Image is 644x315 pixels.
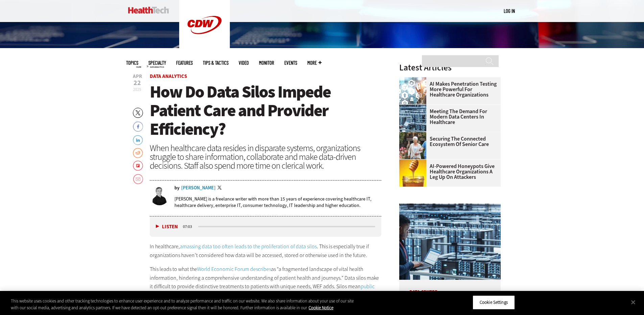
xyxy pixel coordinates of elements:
[156,224,178,229] button: Listen
[399,105,430,110] a: engineer with laptop overlooking data center
[239,60,249,65] a: Video
[150,73,187,80] a: Data Analytics
[133,87,141,92] span: 2025
[11,298,354,311] div: This website uses cookies and other tracking technologies to enhance user experience and to analy...
[217,186,223,191] a: Twitter
[399,136,497,147] a: Securing the Connected Ecosystem of Senior Care
[203,60,229,65] a: Tips & Tactics
[399,109,497,125] a: Meeting the Demand for Modern Data Centers in Healthcare
[174,186,180,190] span: by
[284,60,297,65] a: Events
[179,45,230,52] a: CDW
[399,132,430,138] a: nurse walks with senior woman through a garden
[626,295,641,310] button: Close
[504,8,515,14] a: Log in
[399,204,501,280] img: engineer with laptop overlooking data center
[399,105,426,132] img: engineer with laptop overlooking data center
[399,81,497,98] a: AI Makes Penetration Testing More Powerful for Healthcare Organizations
[309,305,333,311] a: More information about your privacy
[150,81,331,140] span: How Do Data Silos Impede Patient Care and Provider Efficiency?
[399,77,426,104] img: Healthcare and hacking concept
[504,7,515,15] div: User menu
[473,295,515,310] button: Cookie Settings
[182,224,197,230] div: duration
[148,60,166,65] span: Specialty
[126,60,138,65] span: Topics
[174,196,382,209] p: [PERSON_NAME] is a freelance writer with more than 15 years of experience covering healthcare IT,...
[150,216,382,237] div: media player
[150,186,169,205] img: Brian Eastwood
[133,74,142,79] span: Apr
[180,243,317,250] a: amassing data too often leads to the proliferation of data silos
[133,80,142,86] span: 22
[399,77,430,83] a: Healthcare and hacking concept
[307,60,321,65] span: More
[176,60,193,65] a: Features
[399,164,497,180] a: AI-Powered Honeypots Give Healthcare Organizations a Leg Up on Attackers
[259,60,274,65] a: MonITor
[150,144,382,170] div: When healthcare data resides in disparate systems, organizations struggle to share information, c...
[197,266,271,273] a: World Economic Forum describes
[399,160,426,187] img: jar of honey with a honey dipper
[150,242,382,259] p: In healthcare, . This is especially true if organizations haven’t considered how data will be acc...
[128,7,169,14] img: Home
[399,280,501,295] p: Data Center
[399,160,430,165] a: jar of honey with a honey dipper
[399,63,501,72] h3: Latest Articles
[181,186,216,190] a: [PERSON_NAME]
[399,132,426,159] img: nurse walks with senior woman through a garden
